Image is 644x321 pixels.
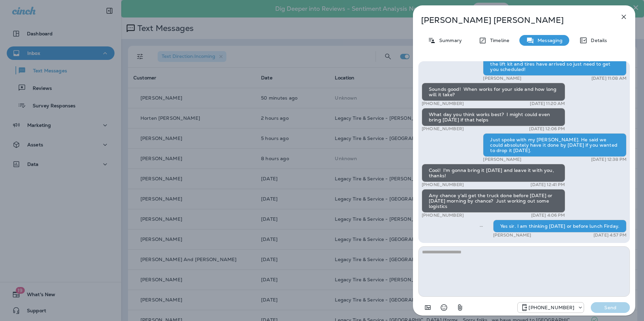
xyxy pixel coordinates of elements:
p: [DATE] 11:08 AM [591,76,626,81]
p: [PERSON_NAME] [PERSON_NAME] [421,15,605,25]
p: [DATE] 4:57 PM [593,233,626,238]
p: [DATE] 4:06 PM [531,213,565,218]
p: [DATE] 11:20 AM [530,101,565,106]
p: Timeline [487,38,509,43]
p: [PERSON_NAME] [483,76,521,81]
button: Select an emoji [437,301,451,314]
p: [DATE] 12:38 PM [591,157,626,162]
p: Details [587,38,607,43]
p: [PERSON_NAME] [493,233,532,238]
div: What day you think works best? I might could even bring [DATE] if that helps [422,108,565,126]
div: Just spoke with my [PERSON_NAME]. He said we could absolutely have it done by [DATE] if you wante... [483,133,626,157]
button: Add in a premade template [421,301,434,314]
div: +1 (205) 606-2088 [518,304,584,312]
p: [PHONE_NUMBER] [422,182,464,187]
p: [PERSON_NAME] [483,157,521,162]
p: Messaging [534,38,562,43]
p: [PHONE_NUMBER] [422,101,464,106]
p: [DATE] 12:06 PM [529,126,565,132]
div: Good morning sir! Just reaching out to let you know the lift kit and tires have arrived so just n... [483,52,626,76]
div: Yes sir. I am thinking [DATE] or before lunch Firday. [493,220,626,233]
p: Summary [436,38,462,43]
p: [PHONE_NUMBER] [422,213,464,218]
div: Sounds good! When works for your side and how long will it take? [422,83,565,101]
span: Sent [480,223,483,229]
p: [PHONE_NUMBER] [422,126,464,132]
div: Any chance y'all get the truck done before [DATE] or [DATE] morning by chance? Just working out s... [422,189,565,213]
div: Cool! I'm gonna bring it [DATE] and leave it with you, thanks! [422,164,565,182]
p: [DATE] 12:41 PM [530,182,565,187]
p: [PHONE_NUMBER] [528,305,574,310]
